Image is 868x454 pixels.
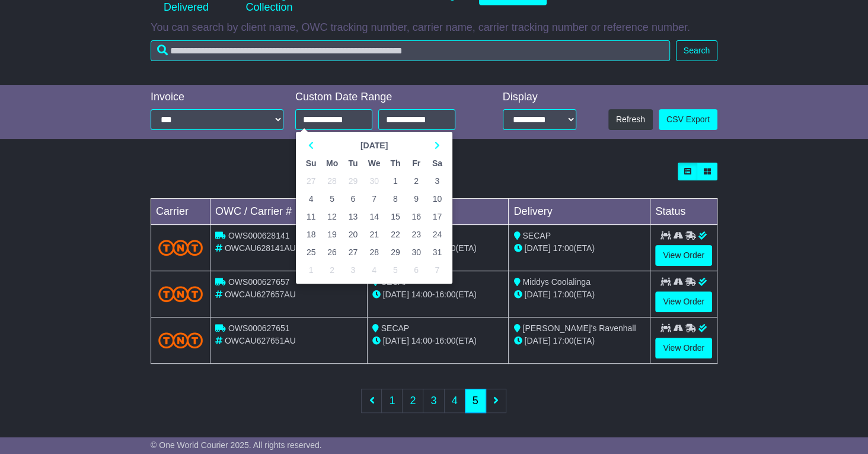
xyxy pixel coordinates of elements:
[151,440,322,450] span: © One World Courier 2025. All rights reserved.
[343,154,363,172] th: Tu
[406,190,426,208] td: 9
[435,336,455,345] span: 16:00
[385,172,406,190] td: 1
[659,109,717,130] a: CSV Export
[435,290,455,299] span: 16:00
[321,243,343,261] td: 26
[423,389,444,413] a: 3
[385,190,406,208] td: 8
[513,242,645,255] div: (ETA)
[608,109,653,130] button: Refresh
[655,245,712,266] a: View Order
[655,338,712,358] a: View Order
[321,136,426,154] th: Select Month
[522,277,590,287] span: Middys Coolalinga
[381,389,403,413] a: 1
[301,226,321,243] td: 18
[343,208,363,226] td: 13
[406,261,426,279] td: 6
[411,336,432,345] span: 14:00
[650,199,717,225] td: Status
[524,290,550,299] span: [DATE]
[151,21,717,34] p: You can search by client name, OWC tracking number, carrier name, carrier tracking number or refe...
[385,208,406,226] td: 15
[465,389,486,413] a: 5
[228,277,290,287] span: OWS000627657
[655,291,712,312] a: View Order
[343,190,363,208] td: 6
[363,226,385,243] td: 21
[363,243,385,261] td: 28
[676,40,717,61] button: Search
[385,154,406,172] th: Th
[503,91,576,104] div: Display
[553,336,573,345] span: 17:00
[321,190,343,208] td: 5
[522,231,550,240] span: SECAP
[151,91,283,104] div: Invoice
[363,172,385,190] td: 30
[301,261,321,279] td: 1
[158,332,203,348] img: TNT_Domestic.png
[228,231,290,240] span: OWS000628141
[301,172,321,190] td: 27
[513,335,645,347] div: (ETA)
[406,243,426,261] td: 30
[444,389,465,413] a: 4
[522,323,636,333] span: [PERSON_NAME]'s Ravenhall
[321,261,343,279] td: 2
[427,208,448,226] td: 17
[411,290,432,299] span: 14:00
[383,290,409,299] span: [DATE]
[385,243,406,261] td: 29
[372,335,504,347] div: - (ETA)
[158,240,203,256] img: TNT_Domestic.png
[427,226,448,243] td: 24
[301,243,321,261] td: 25
[301,190,321,208] td: 4
[210,199,368,225] td: OWC / Carrier #
[225,336,296,345] span: OWCAU627651AU
[321,226,343,243] td: 19
[225,290,296,299] span: OWCAU627657AU
[509,199,650,225] td: Delivery
[385,226,406,243] td: 22
[363,190,385,208] td: 7
[427,261,448,279] td: 7
[321,208,343,226] td: 12
[363,154,385,172] th: We
[363,208,385,226] td: 14
[343,243,363,261] td: 27
[406,208,426,226] td: 16
[158,286,203,302] img: TNT_Domestic.png
[406,172,426,190] td: 2
[427,154,448,172] th: Sa
[524,243,550,253] span: [DATE]
[295,91,476,104] div: Custom Date Range
[301,154,321,172] th: Su
[225,243,296,253] span: OWCAU628141AU
[343,172,363,190] td: 29
[427,172,448,190] td: 3
[402,389,423,413] a: 2
[406,154,426,172] th: Fr
[363,261,385,279] td: 4
[385,261,406,279] td: 5
[427,190,448,208] td: 10
[553,290,573,299] span: 17:00
[553,243,573,253] span: 17:00
[343,226,363,243] td: 20
[151,199,210,225] td: Carrier
[513,288,645,301] div: (ETA)
[343,261,363,279] td: 3
[427,243,448,261] td: 31
[372,288,504,301] div: - (ETA)
[228,323,290,333] span: OWS000627651
[381,323,409,333] span: SECAP
[524,336,550,345] span: [DATE]
[321,172,343,190] td: 28
[301,208,321,226] td: 11
[383,336,409,345] span: [DATE]
[406,226,426,243] td: 23
[321,154,343,172] th: Mo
